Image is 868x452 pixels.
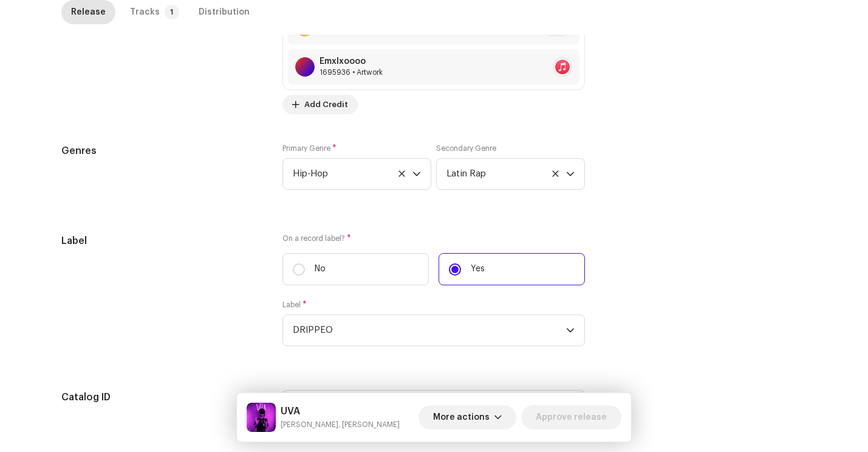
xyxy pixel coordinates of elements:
[61,144,264,158] h5: Genres
[471,263,485,276] p: Yes
[293,315,566,346] span: DRIPPEO
[304,92,348,117] span: Add Credit
[436,144,496,153] label: Secondary Genre
[282,234,585,243] label: On a record label?
[282,300,307,310] label: Label
[282,390,585,422] input: —
[412,159,421,189] div: dropdown trigger
[320,68,383,77] div: Artwork
[320,57,383,66] div: Emxlxoooo
[282,95,358,114] button: Add Credit
[419,405,516,429] button: More actions
[293,159,412,189] span: Hip-Hop
[566,315,575,346] div: dropdown trigger
[281,419,400,431] small: UVA
[566,159,575,189] div: dropdown trigger
[521,405,621,429] button: Approve release
[315,263,326,276] p: No
[61,234,264,248] h5: Label
[282,144,337,153] label: Primary Genre
[61,390,264,405] h5: Catalog ID
[433,405,490,429] span: More actions
[536,405,607,429] span: Approve release
[446,159,566,189] span: Latin Rap
[281,404,400,419] h5: UVA
[247,403,276,432] img: 6e0d2e43-9dc3-4602-a914-8c2fb65eeb1d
